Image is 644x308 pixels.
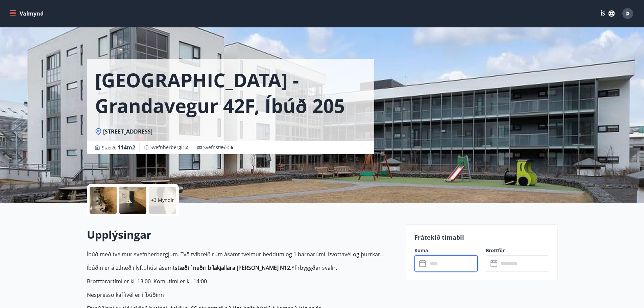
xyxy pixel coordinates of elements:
p: Frátekið tímabil [414,233,549,242]
span: Stærð : [102,143,135,151]
span: 114 m2 [118,144,135,151]
label: Koma [414,247,478,254]
p: Brottfarartími er kl. 13:00. Komutími er kl. 14:00. [87,277,398,285]
span: Svefnstæði : [203,144,233,151]
p: Íbúðin er á 2.hæð í lyftuhúsi ásamt Yfirbyggðar svalir. [87,264,398,272]
span: [STREET_ADDRESS] [103,128,152,135]
strong: stæði í neðri bílakjallara [PERSON_NAME] N12. [175,264,291,271]
p: +3 Myndir [151,197,174,204]
button: menu [8,7,46,20]
span: 2 [185,144,188,150]
span: Svefnherbergi : [150,144,188,151]
button: Þ [620,5,636,22]
p: Íbúð með tveimur svefnherbergjum. Tvö tvíbreið rúm ásamt tveimur beddum og 1 barnarúmi. Þvottavél... [87,250,398,258]
label: Brottför [486,247,549,254]
p: Nespresso kaffivél er í íbúðinn [87,291,398,299]
button: ÍS [597,7,618,20]
h2: Upplýsingar [87,227,398,242]
span: Þ [626,10,629,17]
h1: [GEOGRAPHIC_DATA] - Grandavegur 42F, íbúð 205 [95,67,366,118]
span: 6 [231,144,233,150]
